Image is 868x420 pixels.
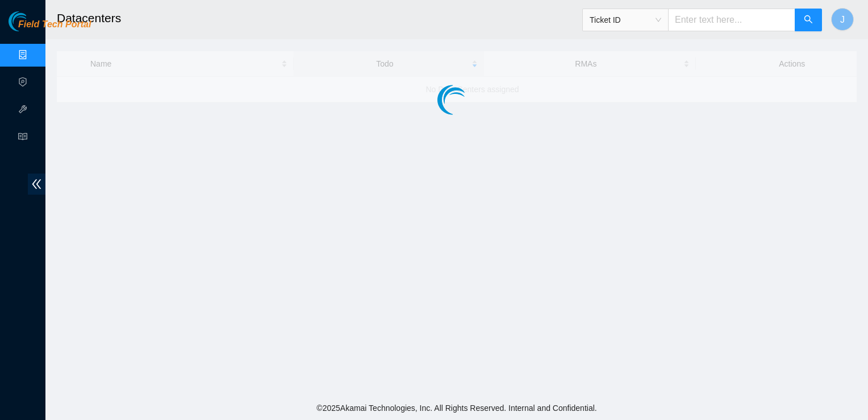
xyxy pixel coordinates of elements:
[18,127,27,150] span: read
[804,15,813,26] span: search
[590,11,661,28] span: Ticket ID
[668,9,795,31] input: Enter text here...
[18,19,91,30] span: Field Tech Portal
[795,9,822,31] button: search
[831,8,854,31] button: J
[45,396,868,420] footer: © 2025 Akamai Technologies, Inc. All Rights Reserved. Internal and Confidential.
[9,11,57,31] img: Akamai Technologies
[840,13,845,27] span: J
[9,20,91,35] a: Akamai TechnologiesField Tech Portal
[28,174,45,195] span: double-left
